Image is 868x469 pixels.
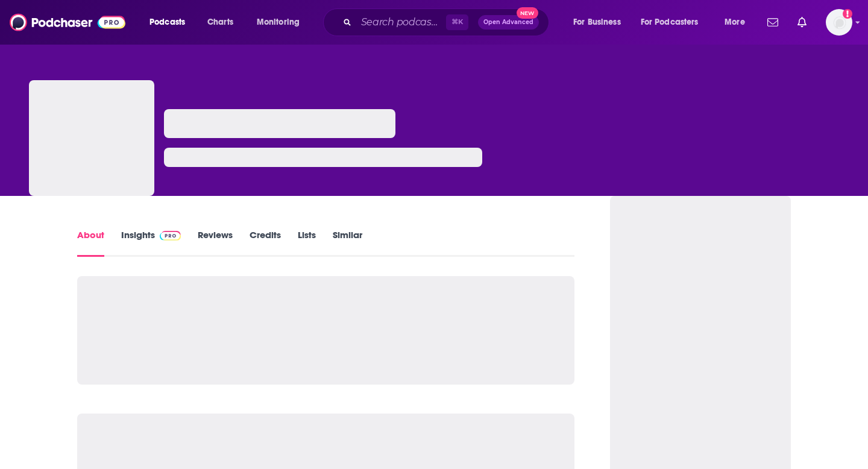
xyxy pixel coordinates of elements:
span: For Podcasters [641,14,699,31]
a: Similar [333,229,362,257]
img: Podchaser Pro [160,231,181,241]
a: Show notifications dropdown [793,12,811,33]
span: ⌘ K [446,14,468,30]
a: Charts [200,13,241,32]
a: Credits [250,229,281,257]
span: New [517,7,538,19]
img: User Profile [826,9,852,36]
span: Open Advanced [483,19,533,25]
button: open menu [716,13,760,32]
a: Show notifications dropdown [763,12,783,33]
span: Monitoring [257,14,300,31]
a: About [77,229,104,257]
button: open menu [633,13,716,32]
span: For Business [573,14,621,31]
a: Lists [298,229,316,257]
span: Podcasts [149,14,185,31]
button: open menu [565,13,636,32]
span: Logged in as redsetterpr [826,9,852,36]
a: InsightsPodchaser Pro [121,229,181,257]
input: Search podcasts, credits, & more... [356,13,446,32]
div: Search podcasts, credits, & more... [335,8,561,36]
span: Charts [207,14,233,31]
button: Open AdvancedNew [478,15,539,30]
svg: Add a profile image [843,9,852,19]
button: Show profile menu [826,9,852,36]
button: open menu [141,13,201,32]
img: Podchaser - Follow, Share and Rate Podcasts [10,11,125,34]
a: Reviews [198,229,233,257]
button: open menu [248,13,315,32]
span: More [725,14,745,31]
